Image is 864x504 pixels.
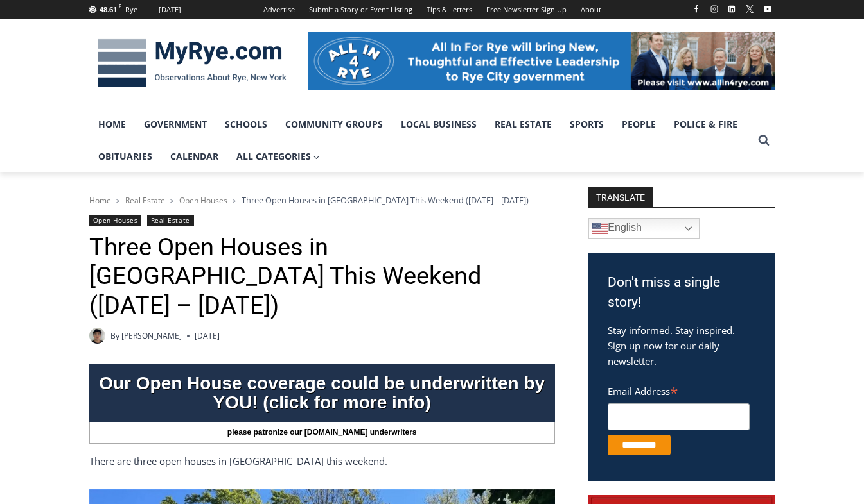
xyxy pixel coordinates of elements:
[89,233,555,321] h1: Three Open Houses in [GEOGRAPHIC_DATA] This Weekend ([DATE] – [DATE])
[608,378,750,401] label: Email Address
[89,422,555,444] div: please patronize our [DOMAIN_NAME] underwriters
[608,323,755,369] p: Stay informed. Stay inspired. Sign up now for our daily newsletter.
[707,1,722,17] a: Instagram
[276,108,392,140] a: Community Groups
[100,4,117,14] span: 48.61
[308,32,775,90] img: All in for Rye
[89,108,135,140] a: Home
[392,108,486,140] a: Local Business
[179,195,227,206] a: Open Houses
[486,108,561,140] a: Real Estate
[89,453,555,469] p: There are three open houses in [GEOGRAPHIC_DATA] this weekend.
[121,330,182,341] a: [PERSON_NAME]
[613,108,665,140] a: People
[760,1,775,17] a: YouTube
[159,4,181,15] div: [DATE]
[216,108,276,140] a: Schools
[89,140,161,172] a: Obituaries
[561,108,613,140] a: Sports
[242,194,529,206] span: Three Open Houses in [GEOGRAPHIC_DATA] This Weekend ([DATE] – [DATE])
[588,218,700,239] a: English
[89,364,555,444] a: Our Open House coverage could be underwritten by YOU! (click for more info) please patronize our ...
[89,30,295,97] img: MyRye.com
[89,194,555,206] nav: Breadcrumbs
[147,215,194,226] a: Real Estate
[135,108,216,140] a: Government
[89,108,752,173] nav: Primary Navigation
[119,3,121,10] span: F
[116,196,120,205] span: >
[89,195,111,206] a: Home
[195,330,220,342] time: [DATE]
[170,196,174,205] span: >
[89,215,142,226] a: Open Houses
[125,4,137,15] div: Rye
[724,1,739,17] a: Linkedin
[752,129,775,152] button: View Search Form
[689,1,704,17] a: Facebook
[588,187,653,207] strong: TRANSLATE
[742,1,757,17] a: X
[125,195,165,206] a: Real Estate
[236,149,320,164] span: All Categories
[110,330,119,342] span: By
[608,273,755,313] h3: Don't miss a single story!
[161,140,227,172] a: Calendar
[89,328,105,344] a: Author image
[227,140,329,172] a: All Categories
[665,108,746,140] a: Police & Fire
[592,221,608,236] img: en
[89,328,105,344] img: Patel, Devan - bio cropped 200x200
[89,367,555,419] div: Our Open House coverage could be underwritten by YOU! (click for more info)
[233,196,236,205] span: >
